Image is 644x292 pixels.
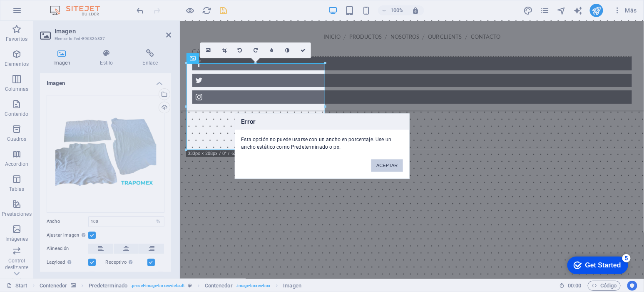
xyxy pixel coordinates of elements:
[235,130,409,151] div: Esta opción no puede usarse con un ancho en porcentaje. Use un ancho estático como Predeterminado...
[60,2,68,10] div: 5
[371,159,403,172] button: ACEPTAR
[235,114,409,130] h3: Error
[5,4,65,22] div: Get Started 5 items remaining, 0% complete
[22,9,58,17] div: Get Started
